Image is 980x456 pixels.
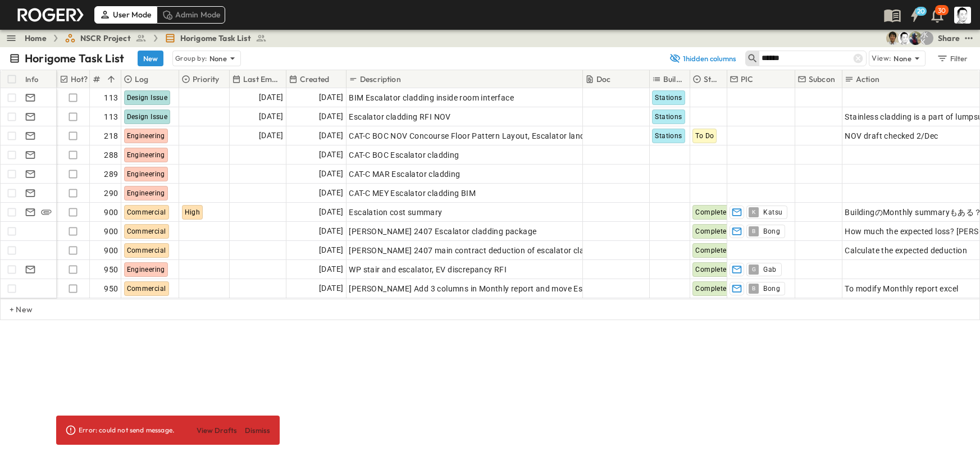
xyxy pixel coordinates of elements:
p: Priority [193,74,219,85]
p: Description [360,74,401,85]
span: 900 [104,245,118,256]
span: Commercial [127,208,166,216]
span: [DATE] [319,263,343,276]
p: Hot? [71,74,88,85]
span: Design Issue [127,94,168,102]
span: Engineering [127,151,165,159]
span: WP stair and escalator, EV discrepancy RFI [349,264,507,275]
p: Horigome Task List [25,51,124,66]
p: Buildings [663,74,684,85]
div: Info [25,63,39,95]
p: Error: could not send message. [79,426,174,435]
span: Complete [695,208,726,216]
span: 900 [104,226,118,237]
div: Info [23,70,57,88]
span: [DATE] [319,91,343,104]
a: Home [25,33,47,44]
p: None [209,53,227,64]
span: [DATE] [319,244,343,257]
span: Complete [695,227,726,235]
span: Complete [695,285,726,293]
button: Sort [105,73,117,85]
span: Stations [655,113,682,121]
span: To modify Monthly report excel [845,283,958,294]
span: [DATE] [319,148,343,161]
span: 113 [104,92,118,103]
span: Calculate the expected deduction [845,245,967,256]
button: Filter [932,51,971,66]
span: [DATE] [319,225,343,238]
p: Subcon [809,74,835,85]
button: 20 [904,5,926,25]
span: Bong [763,227,780,236]
div: Share [938,33,960,44]
span: 950 [104,264,118,275]
span: Katsu [763,208,782,217]
span: CAT-C BOC NOV Concourse Floor Pattern Layout, Escalator landing elevation [349,130,631,142]
button: test [962,31,976,45]
p: Action [856,74,879,85]
img: 戸島 太一 (T.TOJIMA) (tzmtit00@pub.taisei.co.jp) [886,31,900,45]
span: G [752,269,756,270]
span: 218 [104,130,118,142]
span: Engineering [127,132,165,140]
button: Dismiss [239,421,275,439]
span: Design Issue [127,113,168,121]
p: PIC [741,74,754,85]
span: [DATE] [319,110,343,123]
span: BIM Escalator cladding inside room interface [349,92,514,103]
span: Commercial [127,227,166,235]
span: To Do [695,132,714,140]
span: Commercial [127,285,166,293]
span: B [752,231,755,231]
div: 水口 浩一 (MIZUGUCHI Koichi) (mizuguti@bcd.taisei.co.jp) [920,31,933,45]
span: 290 [104,188,118,199]
span: NSCR Project [80,33,131,44]
span: 288 [104,149,118,161]
button: View Drafts [194,421,239,439]
p: Log [135,74,149,85]
span: CAT-C BOC Escalator cladding [349,149,459,161]
span: B [752,288,755,289]
span: Gab [763,265,776,274]
span: Engineering [127,189,165,197]
span: [PERSON_NAME] 2407 Escalator cladding package [349,226,536,237]
span: [DATE] [319,186,343,199]
a: NSCR Project [65,33,147,44]
img: 堀米 康介(K.HORIGOME) (horigome@bcd.taisei.co.jp) [897,31,911,45]
div: User Mode [94,6,157,23]
span: Engineering [127,170,165,178]
span: Stations [655,132,682,140]
span: [DATE] [259,129,283,142]
span: Escalation cost summary [349,207,442,218]
p: Group by: [175,53,207,64]
button: New [138,51,163,66]
span: Complete [695,247,726,254]
span: Horigome Task List [180,33,251,44]
span: [DATE] [319,206,343,218]
span: Escalator cladding RFI NOV [349,111,450,122]
span: Engineering [127,266,165,273]
p: + New [10,304,16,315]
span: Bong [763,284,780,293]
div: Admin Mode [157,6,226,23]
div: Filter [936,52,968,65]
a: Horigome Task List [165,33,267,44]
span: [DATE] [259,110,283,123]
h6: 20 [917,7,926,16]
span: 950 [104,283,118,294]
p: Status [704,74,721,85]
p: Doc [596,74,611,85]
span: [DATE] [259,91,283,104]
span: [PERSON_NAME] 2407 main contract deduction of escalator cladding to contingency [349,245,662,256]
span: [DATE] [319,167,343,180]
span: [PERSON_NAME] Add 3 columns in Monthly report and move Escalation [349,283,612,294]
span: 900 [104,207,118,218]
span: 289 [104,168,118,180]
span: High [185,208,200,216]
span: NOV draft checked 2/Dec [845,130,938,142]
nav: breadcrumbs [25,33,274,44]
span: Commercial [127,247,166,254]
p: Created [300,74,329,85]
